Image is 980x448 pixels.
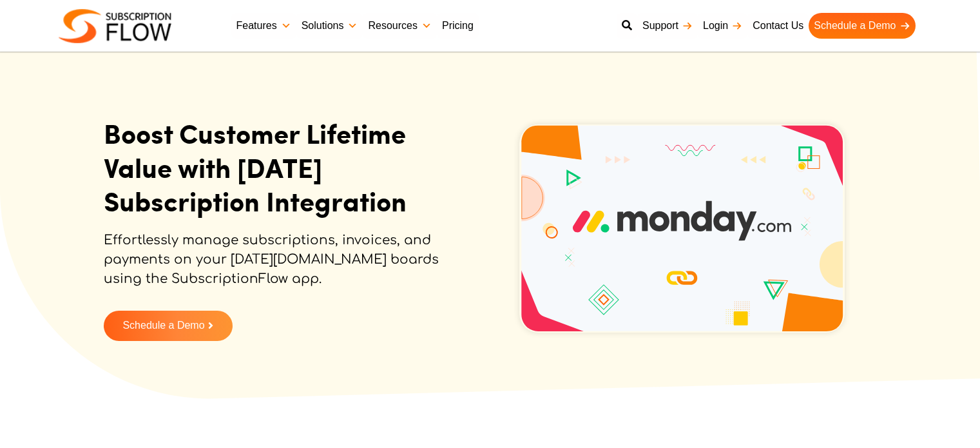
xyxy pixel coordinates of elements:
a: Contact Us [747,13,809,39]
a: Features [231,13,296,39]
a: Solutions [296,13,363,39]
a: Support [637,13,698,39]
span: Schedule a Demo [122,320,204,331]
a: Resources [363,13,436,39]
a: Schedule a Demo [104,311,233,341]
img: Subscriptionflow-monday.com-integration [519,124,845,333]
h1: Boost Customer Lifetime Value with [DATE] Subscription Integration [104,116,455,218]
a: Pricing [437,13,479,39]
img: Subscriptionflow [59,9,171,43]
a: Schedule a Demo [809,13,915,39]
a: Login [698,13,747,39]
p: Effortlessly manage subscriptions, invoices, and payments on your [DATE][DOMAIN_NAME] boards usin... [104,231,455,302]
